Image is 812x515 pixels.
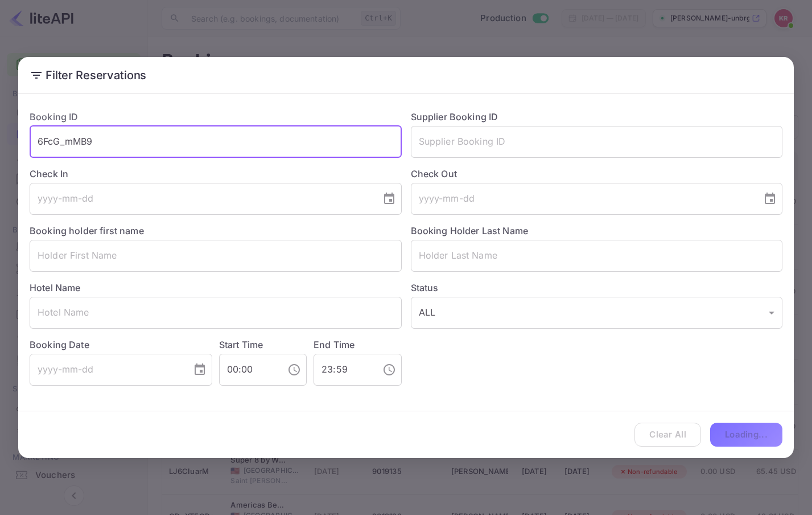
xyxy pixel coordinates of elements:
button: Choose time, selected time is 11:59 PM [378,358,401,381]
input: Hotel Name [30,297,402,329]
button: Choose date [188,358,211,381]
input: yyyy-mm-dd [30,354,184,386]
button: Choose date [759,187,781,210]
button: Choose date [378,187,401,210]
input: yyyy-mm-dd [411,183,755,215]
label: End Time [314,339,355,350]
label: Booking Holder Last Name [411,225,529,236]
label: Check Out [411,167,783,181]
label: Check In [30,167,402,181]
div: ALL [411,297,783,329]
input: Holder Last Name [411,240,783,272]
input: hh:mm [314,354,373,386]
label: Hotel Name [30,282,81,293]
button: Choose time, selected time is 12:00 AM [283,358,306,381]
label: Supplier Booking ID [411,111,498,122]
label: Booking ID [30,111,79,122]
input: yyyy-mm-dd [30,183,373,215]
label: Booking holder first name [30,225,144,236]
input: Booking ID [30,126,402,158]
label: Start Time [219,339,263,350]
label: Booking Date [30,338,212,351]
input: hh:mm [219,354,278,386]
input: Supplier Booking ID [411,126,783,158]
label: Status [411,281,783,295]
h2: Filter Reservations [18,57,794,93]
input: Holder First Name [30,240,402,272]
